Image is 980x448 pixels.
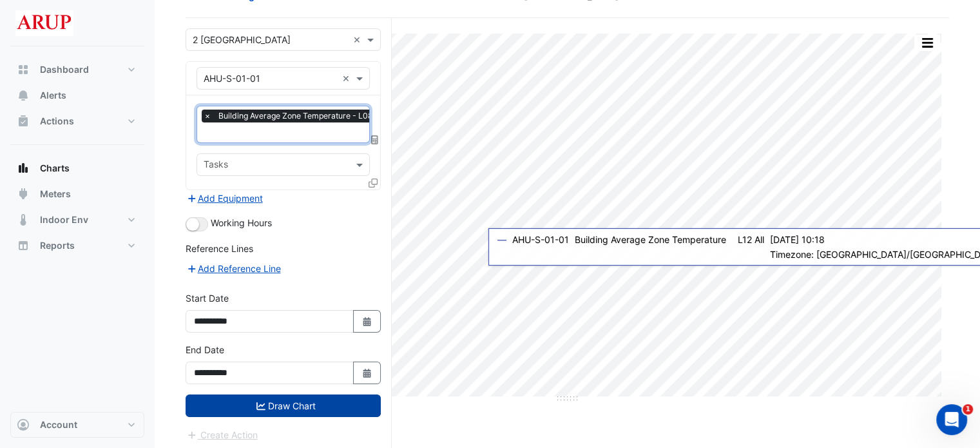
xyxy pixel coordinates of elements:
app-escalated-ticket-create-button: Please draw the charts first [186,429,258,440]
iframe: Intercom live chat [936,404,967,435]
label: Start Date [186,291,229,305]
span: Dashboard [40,63,89,76]
img: Company Logo [15,10,73,36]
button: Alerts [10,83,144,108]
span: Charts [40,162,70,175]
span: × [202,110,213,122]
span: Indoor Env [40,213,88,226]
button: Charts [10,155,144,181]
span: Working Hours [211,217,272,228]
span: Alerts [40,89,66,102]
span: Clear [353,33,364,46]
span: 1 [963,404,973,414]
button: More Options [914,35,940,51]
span: Meters [40,188,71,200]
app-icon: Actions [17,115,30,128]
span: Reports [40,239,75,252]
span: Actions [40,115,74,128]
app-icon: Indoor Env [17,213,30,226]
button: Meters [10,181,144,207]
app-icon: Alerts [17,89,30,102]
span: Account [40,418,77,431]
span: Choose Function [369,134,381,145]
fa-icon: Select Date [361,367,373,378]
div: Tasks [202,157,228,174]
span: Building Average Zone Temperature - L08, All [215,110,389,122]
label: Reference Lines [186,242,253,255]
app-icon: Dashboard [17,63,30,76]
app-icon: Meters [17,188,30,200]
button: Add Reference Line [186,261,282,276]
button: Account [10,412,144,438]
button: Dashboard [10,57,144,83]
app-icon: Charts [17,162,30,175]
button: Draw Chart [186,394,381,417]
span: Clone Favourites and Tasks from this Equipment to other Equipment [369,177,378,188]
button: Indoor Env [10,207,144,233]
button: Reports [10,233,144,258]
fa-icon: Select Date [361,316,373,327]
button: Actions [10,108,144,134]
button: Add Equipment [186,191,264,206]
label: End Date [186,343,224,356]
app-icon: Reports [17,239,30,252]
span: Clear [342,72,353,85]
